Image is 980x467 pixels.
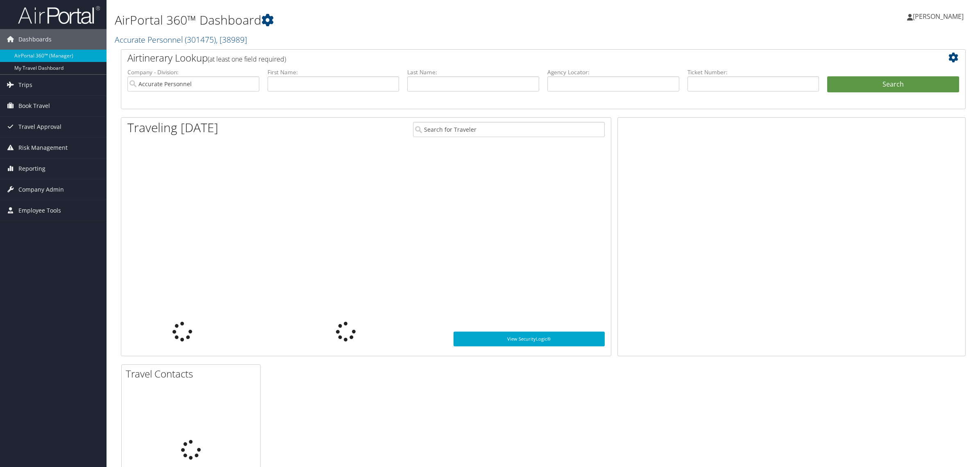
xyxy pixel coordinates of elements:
span: Book Travel [18,96,50,116]
label: Last Name: [407,68,539,76]
span: Employee Tools [18,200,61,221]
button: Search [827,76,959,93]
img: airportal-logo.png [18,5,100,25]
h2: Airtinerary Lookup [127,51,889,65]
span: [PERSON_NAME] [913,12,964,21]
h1: Traveling [DATE] [127,119,218,136]
span: Reporting [18,158,45,179]
span: Risk Management [18,137,68,158]
a: [PERSON_NAME] [907,4,972,29]
label: Agency Locator: [547,68,679,76]
input: Search for Traveler [413,122,605,137]
span: Trips [18,75,32,95]
span: ( 301475 ) [185,34,216,45]
label: Company - Division: [127,68,259,76]
span: (at least one field required) [208,55,286,64]
label: Ticket Number: [687,68,819,76]
span: Dashboards [18,29,52,50]
a: View SecurityLogic® [454,332,604,346]
span: Travel Approval [18,117,61,137]
h1: AirPortal 360™ Dashboard [115,11,686,29]
span: , [ 38989 ] [216,34,247,45]
span: Company Admin [18,179,64,200]
label: First Name: [268,68,399,76]
a: Accurate Personnel [115,34,247,45]
h2: Travel Contacts [126,367,260,381]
